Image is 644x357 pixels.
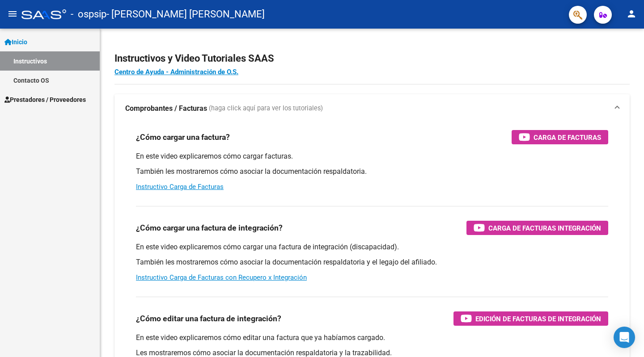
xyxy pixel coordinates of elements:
span: Carga de Facturas [534,132,601,143]
mat-icon: person [626,8,637,19]
span: Carga de Facturas Integración [488,223,601,234]
a: Instructivo Carga de Facturas [136,183,224,191]
span: (haga click aquí para ver los tutoriales) [209,104,323,113]
span: Prestadores / Proveedores [4,95,86,105]
button: Carga de Facturas Integración [466,221,608,235]
mat-icon: menu [7,8,18,19]
a: Centro de Ayuda - Administración de O.S. [114,68,238,76]
a: Instructivo Carga de Facturas con Recupero x Integración [136,273,307,281]
mat-expansion-panel-header: Comprobantes / Facturas (haga click aquí para ver los tutoriales) [114,94,630,123]
strong: Comprobantes / Facturas [125,104,207,113]
span: - [PERSON_NAME] [PERSON_NAME] [106,4,265,24]
h2: Instructivos y Video Tutoriales SAAS [114,50,630,67]
button: Edición de Facturas de integración [453,311,608,326]
div: Open Intercom Messenger [614,327,635,348]
h3: ¿Cómo editar una factura de integración? [136,312,281,325]
p: En este video explicaremos cómo cargar facturas. [136,151,608,161]
span: - ospsip [71,4,106,24]
span: Inicio [4,37,27,47]
p: En este video explicaremos cómo cargar una factura de integración (discapacidad). [136,242,608,252]
h3: ¿Cómo cargar una factura de integración? [136,222,283,234]
span: Edición de Facturas de integración [475,313,601,324]
button: Carga de Facturas [512,130,608,144]
p: También les mostraremos cómo asociar la documentación respaldatoria. [136,167,608,176]
p: También les mostraremos cómo asociar la documentación respaldatoria y el legajo del afiliado. [136,257,608,267]
h3: ¿Cómo cargar una factura? [136,131,230,143]
p: En este video explicaremos cómo editar una factura que ya habíamos cargado. [136,333,608,343]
